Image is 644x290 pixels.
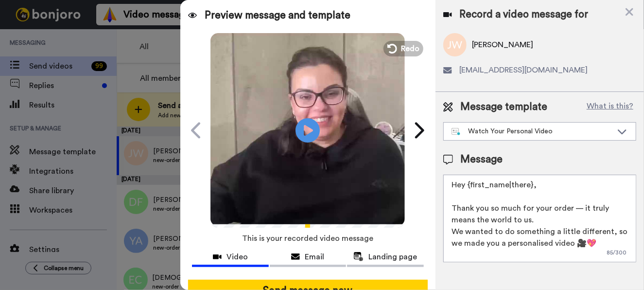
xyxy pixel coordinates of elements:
[226,251,248,263] span: Video
[584,100,636,114] button: What is this?
[443,175,636,262] textarea: Hey {first_name|there}, Thank you so much for your order — it truly means the world to us. We wan...
[242,228,373,249] span: This is your recorded video message
[452,127,612,136] div: Watch Your Personal Video
[461,100,548,114] span: Message template
[461,152,503,167] span: Message
[460,64,588,76] span: [EMAIL_ADDRESS][DOMAIN_NAME]
[368,251,417,263] span: Landing page
[452,128,461,136] img: nextgen-template.svg
[305,251,324,263] span: Email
